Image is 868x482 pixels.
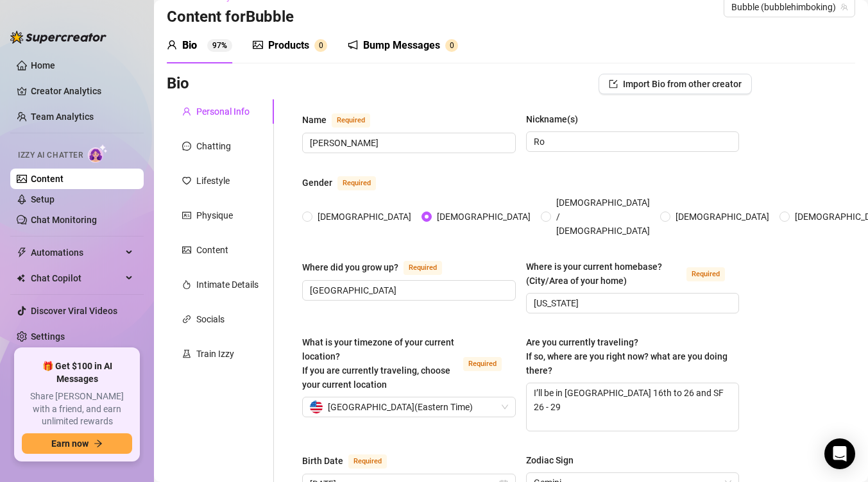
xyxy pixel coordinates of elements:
span: import [609,79,618,88]
sup: 0 [314,39,327,52]
img: AI Chatter [88,144,108,163]
span: [DEMOGRAPHIC_DATA] [312,210,416,224]
button: Earn nowarrow-right [22,433,132,454]
div: Content [196,243,228,257]
span: [DEMOGRAPHIC_DATA] [670,210,774,224]
span: picture [182,245,191,254]
div: Where is your current homebase? (City/Area of your home) [526,260,682,288]
span: What is your timezone of your current location? If you are currently traveling, choose your curre... [302,337,454,390]
textarea: I’ll be in [GEOGRAPHIC_DATA] 16th to 26 and SF 26 - 29 [527,383,739,431]
label: Gender [302,175,390,190]
div: Physique [196,208,233,222]
span: Required [686,267,725,281]
span: experiment [182,349,191,358]
div: Chatting [196,139,231,153]
div: Open Intercom Messenger [824,438,855,469]
span: [DEMOGRAPHIC_DATA] [432,210,536,224]
div: Birth Date [302,454,343,468]
div: Gender [302,176,332,190]
span: heart [182,176,191,185]
span: Import Bio from other creator [623,79,742,89]
div: Bump Messages [363,38,440,53]
input: Name [310,136,506,150]
span: Izzy AI Chatter [18,149,83,162]
img: Chat Copilot [17,274,25,283]
h3: Bio [167,74,189,94]
label: Where is your current homebase? (City/Area of your home) [526,260,740,288]
div: Intimate Details [196,278,259,292]
span: fire [182,280,191,289]
a: Setup [31,194,55,204]
label: Nickname(s) [526,112,587,126]
div: Bio [182,38,197,53]
label: Zodiac Sign [526,453,583,467]
span: Required [337,176,376,190]
span: picture [253,40,263,50]
label: Where did you grow up? [302,260,456,275]
a: Creator Analytics [31,81,133,101]
span: [DEMOGRAPHIC_DATA] / [DEMOGRAPHIC_DATA] [551,195,655,238]
span: Required [404,261,442,275]
input: Where is your current homebase? (City/Area of your home) [534,296,729,310]
img: logo-BBDzfeDw.svg [10,31,106,44]
span: Required [332,113,370,128]
span: Required [348,454,387,469]
span: Are you currently traveling? If so, where are you right now? what are you doing there? [526,337,728,376]
div: Lifestyle [196,174,230,188]
span: Share [PERSON_NAME] with a friend, and earn unlimited rewards [22,390,132,428]
span: notification [348,40,358,50]
a: Chat Monitoring [31,215,97,225]
img: us [310,401,323,413]
a: Content [31,174,64,184]
div: Name [302,113,327,127]
a: Home [31,60,55,71]
span: arrow-right [94,439,103,448]
label: Name [302,112,384,128]
span: user [182,107,191,116]
span: Earn now [51,438,89,449]
div: Zodiac Sign [526,453,574,467]
span: Automations [31,242,122,263]
div: Products [268,38,309,53]
sup: 0 [445,39,458,52]
span: team [840,3,848,11]
div: Nickname(s) [526,112,578,126]
h3: Content for Bubble [167,7,294,28]
label: Birth Date [302,453,401,469]
span: 🎁 Get $100 in AI Messages [22,360,132,385]
div: Personal Info [196,104,250,119]
div: Where did you grow up? [302,260,398,274]
a: Team Analytics [31,112,94,122]
a: Settings [31,331,65,342]
span: link [182,315,191,324]
span: message [182,142,191,151]
button: Import Bio from other creator [599,74,752,94]
a: Discover Viral Videos [31,306,117,316]
span: [GEOGRAPHIC_DATA] ( Eastern Time ) [328,397,473,417]
input: Nickname(s) [534,135,729,149]
sup: 97% [207,39,232,52]
span: Required [463,357,502,371]
div: Train Izzy [196,347,234,361]
span: idcard [182,211,191,220]
span: user [167,40,177,50]
span: Chat Copilot [31,268,122,288]
span: thunderbolt [17,247,27,258]
input: Where did you grow up? [310,283,506,297]
div: Socials [196,312,225,326]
